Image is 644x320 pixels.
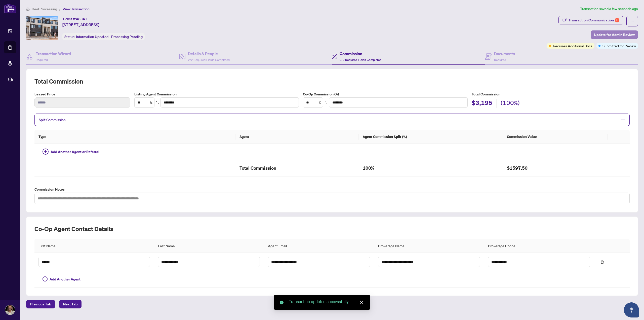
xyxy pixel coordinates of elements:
[591,30,638,39] button: Update for Admin Review
[32,7,57,11] span: Deal Processing
[494,51,515,57] h4: Documents
[503,130,608,144] th: Commission Value
[553,43,592,49] span: Requires Additional Docs
[76,17,87,21] span: 48341
[63,7,90,11] span: View Transaction
[264,239,374,253] th: Agent Email
[62,16,87,22] div: Ticket #:
[34,225,630,233] h2: Co-op Agent Contact Details
[602,43,636,49] span: Submitted for Review
[235,130,359,144] th: Agent
[43,149,49,155] span: plus-circle
[600,260,604,264] span: delete
[51,149,99,155] span: Add Another Agent or Referral
[594,31,635,39] span: Update for Admin Review
[558,16,623,24] button: Transaction Communication6
[62,33,145,40] div: Status:
[363,164,499,172] h2: 100%
[494,58,506,62] span: Required
[30,300,51,308] span: Previous Tab
[26,16,58,40] img: IMG-W12327362_1.jpg
[36,51,71,57] h4: Transaction Wizard
[38,275,85,283] button: Add Another Agent
[188,58,230,62] span: 2/2 Required Fields Completed
[188,51,230,57] h4: Details & People
[359,300,364,305] a: Close
[580,6,638,12] article: Transaction saved a few seconds ago
[38,148,103,156] button: Add Another Agent or Referral
[36,58,48,62] span: Required
[501,99,520,108] h2: (100%)
[154,239,264,253] th: Last Name
[76,34,143,39] span: Information Updated - Processing Pending
[5,305,15,315] img: Profile Icon
[621,118,625,122] span: minus
[34,114,630,126] div: Split Commission
[134,91,299,97] label: Listing Agent Commission
[34,130,235,144] th: Type
[340,58,381,62] span: 2/2 Required Fields Completed
[239,164,355,172] h2: Total Commission
[156,101,159,104] span: swap
[360,301,363,304] span: close
[280,301,284,304] span: check-circle
[289,299,364,305] div: Transaction updated successfully.
[484,239,594,253] th: Brokerage Phone
[615,18,619,22] div: 6
[34,239,154,253] th: First Name
[507,164,603,172] h2: $1597.50
[62,22,99,28] span: [STREET_ADDRESS]
[59,6,61,12] li: /
[34,77,630,85] h2: Total Commission
[43,276,48,281] span: plus-circle
[4,4,16,13] img: logo
[340,51,381,57] h4: Commission
[59,300,82,308] button: Next Tab
[34,187,630,192] label: Commission Notes
[624,302,639,317] button: Open asap
[34,91,130,97] label: Leased Price
[63,300,77,308] span: Next Tab
[569,16,619,24] div: Transaction Communication
[303,91,467,97] label: Co-Op Commission (%)
[26,300,55,308] button: Previous Tab
[359,130,503,144] th: Agent Commission Split (%)
[50,276,80,282] span: Add Another Agent
[630,19,634,23] span: ellipsis
[324,101,328,104] span: swap
[472,91,630,97] h5: Total Commission
[39,118,66,122] span: Split Commission
[26,7,30,11] span: home
[374,239,484,253] th: Brokerage Name
[472,99,492,108] h2: $3,195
